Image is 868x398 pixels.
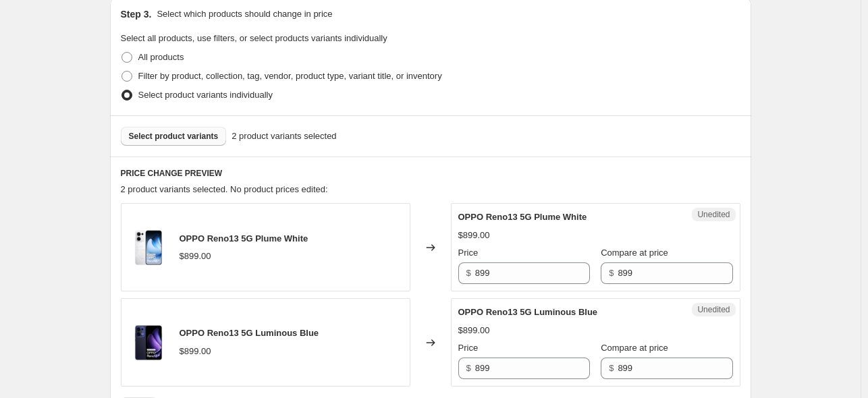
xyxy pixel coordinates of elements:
[121,33,387,43] span: Select all products, use filters, or select products variants individually
[157,7,332,21] p: Select which products should change in price
[121,168,740,179] h6: PRICE CHANGE PREVIEW
[466,363,471,373] span: $
[121,127,227,146] button: Select product variants
[138,90,273,100] span: Select product variants individually
[458,229,490,242] div: $899.00
[697,209,730,220] span: Unedited
[609,363,614,373] span: $
[232,130,336,143] span: 2 product variants selected
[180,233,308,244] span: OPPO Reno13 5G Plume White
[138,52,184,62] span: All products
[128,322,169,363] img: 1.OPPO_Reno_13_Productimages_LuminousBlue_front_backRGB_80x.png
[458,212,587,222] span: OPPO Reno13 5G Plume White
[609,268,614,278] span: $
[458,324,490,337] div: $899.00
[128,227,169,268] img: 1.OPPO_Reno_13_Productimages_PlumeWhite_front_backRGB_80x.png
[458,248,479,258] span: Price
[138,71,442,81] span: Filter by product, collection, tag, vendor, product type, variant title, or inventory
[180,250,211,263] div: $899.00
[458,343,479,353] span: Price
[180,328,319,338] span: OPPO Reno13 5G Luminous Blue
[601,248,668,258] span: Compare at price
[466,268,471,278] span: $
[121,7,152,21] h2: Step 3.
[129,131,219,142] span: Select product variants
[180,345,211,358] div: $899.00
[601,343,668,353] span: Compare at price
[121,184,328,194] span: 2 product variants selected. No product prices edited:
[697,304,730,315] span: Unedited
[458,307,598,317] span: OPPO Reno13 5G Luminous Blue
